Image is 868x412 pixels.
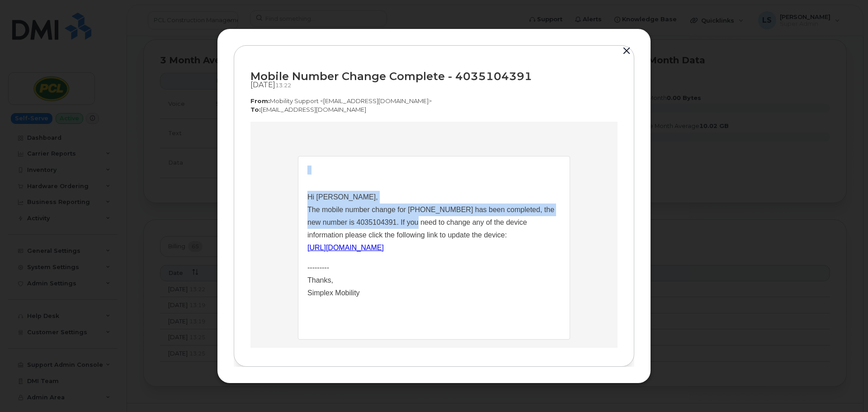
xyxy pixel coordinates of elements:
[250,81,618,90] div: [DATE]
[57,69,310,133] p: Hi [PERSON_NAME], The mobile number change for [PHONE_NUMBER] has been completed, the new number ...
[250,97,618,105] p: Mobility Support <[EMAIL_ADDRESS][DOMAIN_NAME]>
[275,82,291,89] span: 13:22
[250,106,261,113] strong: To:
[250,97,270,104] strong: From:
[57,140,310,178] p: --------- Thanks, Simplex Mobility
[57,122,133,130] a: [URL][DOMAIN_NAME]
[250,105,618,114] p: [EMAIL_ADDRESS][DOMAIN_NAME]
[250,70,618,82] div: Mobile Number Change Complete - 4035104391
